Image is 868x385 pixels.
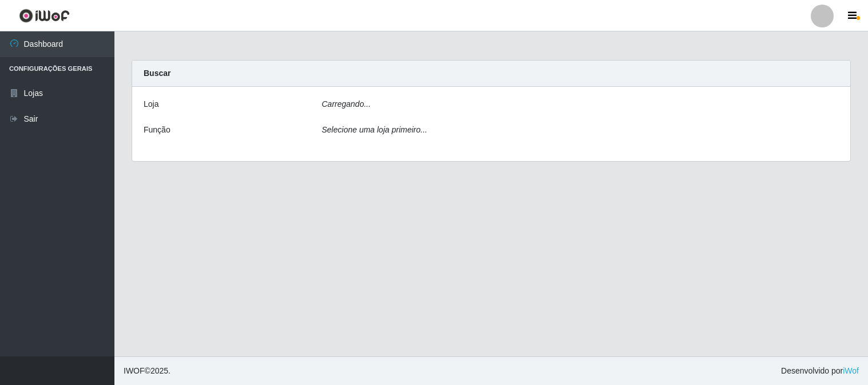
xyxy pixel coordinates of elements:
[144,124,171,136] label: Função
[144,69,171,78] strong: Buscar
[843,366,859,375] a: iWof
[322,125,427,134] i: Selecione uma loja primeiro...
[124,365,171,377] span: © 2025 .
[144,98,158,110] label: Loja
[322,99,371,109] i: Carregando...
[124,366,145,375] span: IWOF
[781,365,859,377] span: Desenvolvido por
[19,9,70,23] img: CoreUI Logo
